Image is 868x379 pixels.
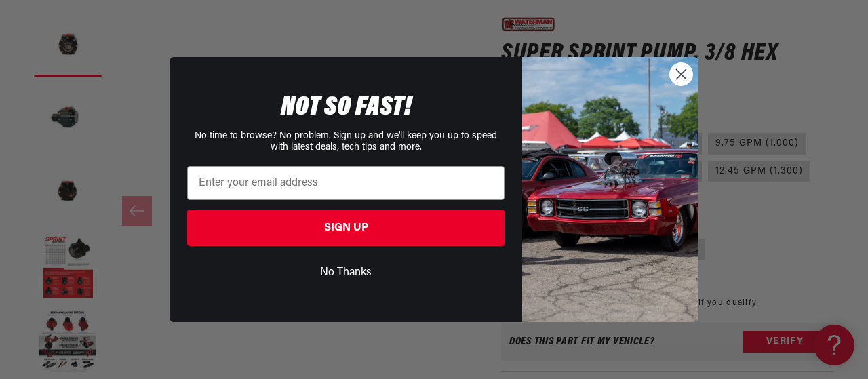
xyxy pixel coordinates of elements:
[669,62,693,86] button: Close dialog
[187,260,505,285] button: No Thanks
[281,94,412,121] span: NOT SO FAST!
[522,57,698,321] img: 85cdd541-2605-488b-b08c-a5ee7b438a35.jpeg
[195,131,497,153] span: No time to browse? No problem. Sign up and we'll keep you up to speed with latest deals, tech tip...
[187,210,505,246] button: SIGN UP
[187,166,505,200] input: Enter your email address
